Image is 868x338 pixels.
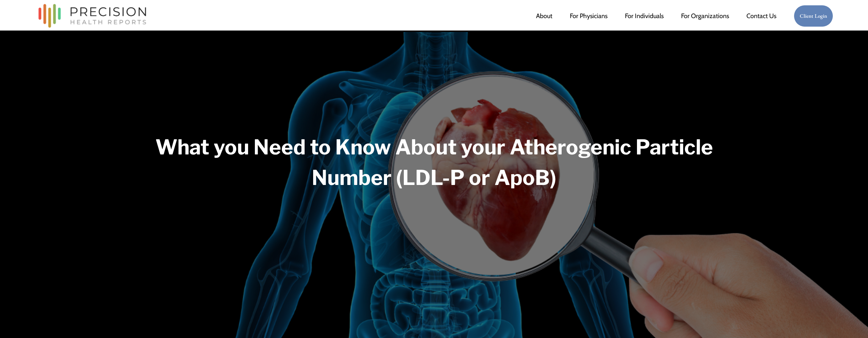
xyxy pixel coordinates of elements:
a: Contact Us [746,9,776,23]
a: For Individuals [625,9,664,23]
a: Client Login [794,5,834,27]
a: For Physicians [570,9,607,23]
img: Precision Health Reports [35,1,150,31]
a: folder dropdown [681,9,729,23]
span: For Organizations [681,10,729,22]
strong: What you Need to Know About your Atherogenic Particle Number (LDL-P or ApoB) [155,135,717,190]
a: About [536,9,552,23]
